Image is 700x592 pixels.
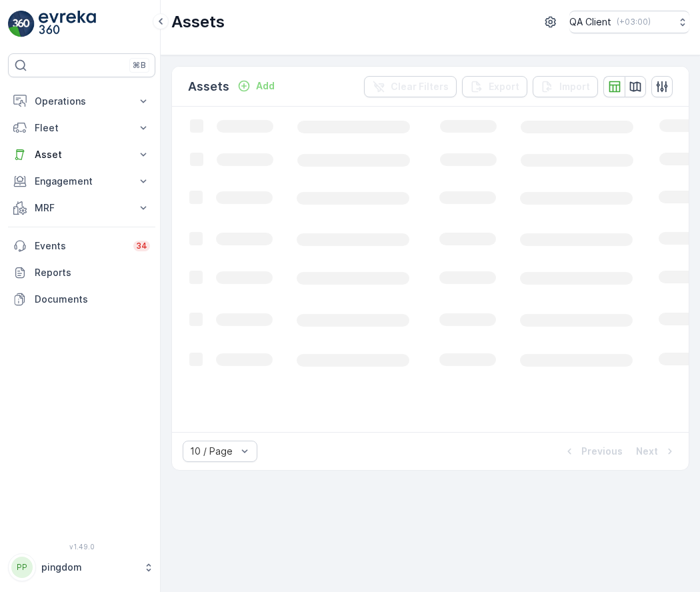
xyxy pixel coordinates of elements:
[35,239,125,253] p: Events
[41,561,137,574] p: pingdom
[232,78,280,94] button: Add
[35,201,129,215] p: MRF
[8,233,155,259] a: Events34
[133,60,146,71] p: ⌘B
[462,76,527,97] button: Export
[581,445,623,458] p: Previous
[364,76,457,97] button: Clear Filters
[35,95,129,108] p: Operations
[35,175,129,188] p: Engagement
[617,17,651,27] p: ( +03:00 )
[8,195,155,221] button: MRF
[561,443,624,459] button: Previous
[136,241,147,251] p: 34
[35,266,150,279] p: Reports
[559,80,590,93] p: Import
[8,168,155,195] button: Engagement
[35,148,129,161] p: Asset
[8,286,155,313] a: Documents
[35,293,150,306] p: Documents
[8,11,35,37] img: logo
[8,141,155,168] button: Asset
[8,259,155,286] a: Reports
[8,543,155,551] span: v 1.49.0
[39,11,96,37] img: logo_light-DOdMpM7g.png
[171,11,225,33] p: Assets
[11,557,33,578] div: PP
[256,79,275,93] p: Add
[8,115,155,141] button: Fleet
[35,121,129,135] p: Fleet
[8,88,155,115] button: Operations
[8,553,155,581] button: PPpingdom
[569,11,689,33] button: QA Client(+03:00)
[489,80,519,93] p: Export
[569,15,611,29] p: QA Client
[636,445,658,458] p: Next
[533,76,598,97] button: Import
[635,443,678,459] button: Next
[188,77,229,96] p: Assets
[391,80,449,93] p: Clear Filters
